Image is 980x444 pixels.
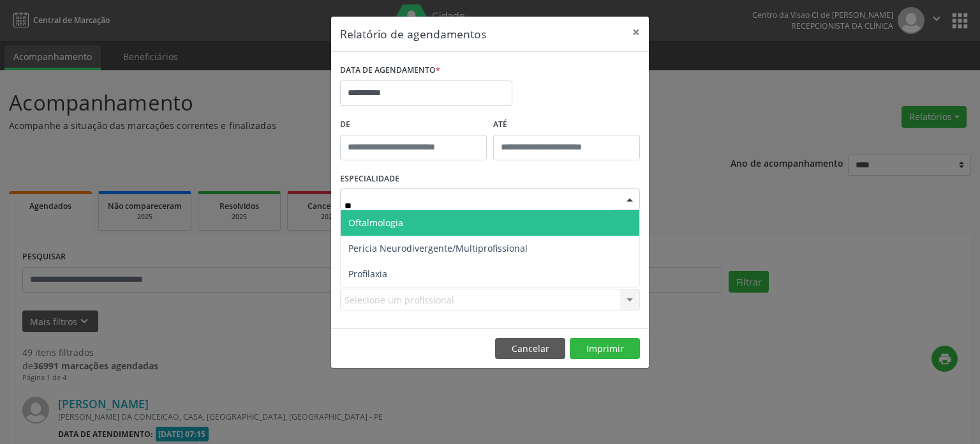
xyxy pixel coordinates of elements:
label: ESPECIALIDADE [340,169,399,189]
button: Cancelar [495,338,565,360]
h5: Relatório de agendamentos [340,26,486,42]
span: Profilaxia [348,268,387,280]
button: Close [623,17,649,48]
button: Imprimir [570,338,640,360]
span: Perícia Neurodivergente/Multiprofissional [348,242,528,254]
label: DATA DE AGENDAMENTO [340,61,440,80]
label: De [340,115,487,135]
label: ATÉ [493,115,640,135]
span: Oftalmologia [348,217,403,229]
